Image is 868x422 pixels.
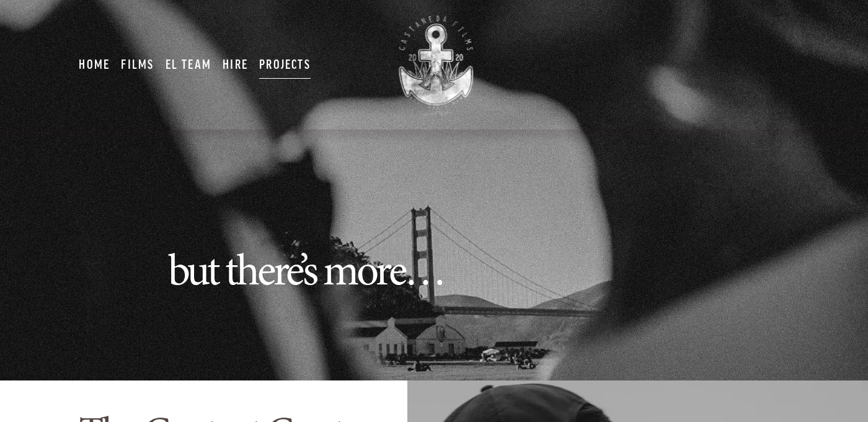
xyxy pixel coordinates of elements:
[79,50,110,79] a: Home
[121,50,154,79] a: Films
[166,50,211,79] a: EL TEAM
[168,245,701,296] h2: but there’s more…
[378,9,490,121] img: CASTANEDA FILMS
[259,50,311,79] a: Projects
[223,50,248,79] a: Hire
